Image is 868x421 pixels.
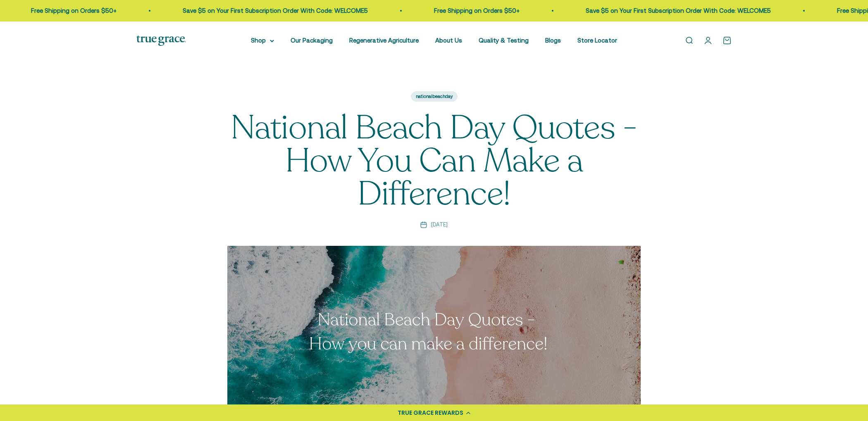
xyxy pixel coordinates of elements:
[367,7,453,14] a: Free Shipping on Orders $50+
[431,221,448,229] time: [DATE]
[251,36,274,45] summary: Shop
[411,91,458,102] a: nationalbeachday
[227,246,641,418] img: National Beach Day Quotes - How You Can Make a Difference!
[398,409,463,417] div: TRUE GRACE REWARDS
[116,6,301,16] p: Save $5 on Your First Subscription Order With Code: WELCOME5
[519,6,704,16] p: Save $5 on Your First Subscription Order With Code: WELCOME5
[227,112,641,211] h1: National Beach Day Quotes - How You Can Make a Difference!
[545,37,561,44] a: Blogs
[435,37,462,44] a: About Us
[291,37,333,44] a: Our Packaging
[349,37,419,44] a: Regenerative Agriculture
[770,7,856,14] a: Free Shipping on Orders $50+
[479,37,529,44] a: Quality & Testing
[577,37,617,44] a: Store Locator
